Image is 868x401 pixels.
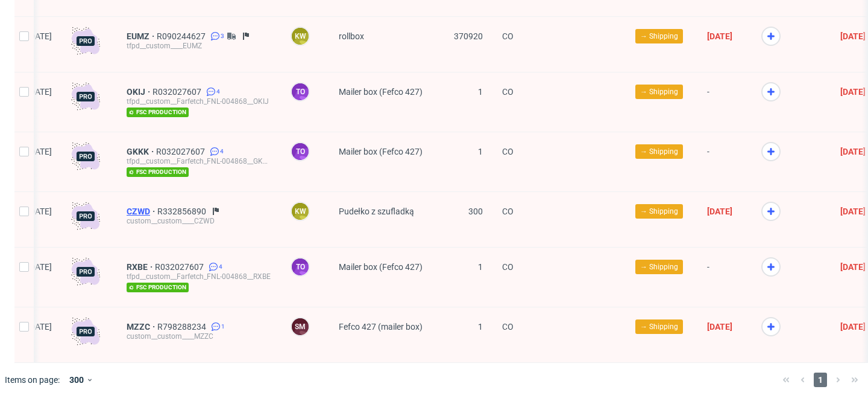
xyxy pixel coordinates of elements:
div: tfpd__custom__Farfetch_FNL-004868__GKKK [127,156,271,166]
a: GKKK [127,147,156,156]
span: Fefco 427 (mailer box) [339,322,423,332]
a: 4 [204,87,220,97]
a: R332856890 [157,207,209,216]
a: RXBE [127,262,155,272]
span: 1 [814,373,827,387]
figcaption: to [292,83,309,100]
div: custom__custom____MZZC [127,332,271,341]
span: 1 [478,87,483,97]
span: → Shipping [640,321,678,332]
span: 1 [221,322,225,332]
span: fsc production [127,283,189,292]
span: 4 [220,147,224,156]
img: pro-icon.017ec5509f39f3e742e3.png [71,142,100,171]
span: Items on page: [5,374,60,386]
a: 1 [209,322,225,332]
div: tfpd__custom__Farfetch_FNL-004868__OKIJ [127,97,271,106]
img: pro-icon.017ec5509f39f3e742e3.png [71,257,100,286]
a: R032027607 [153,87,204,97]
span: [DATE] [707,31,732,41]
span: 300 [468,207,483,216]
div: tfpd__custom__Farfetch_FNL-004868__RXBE [127,272,271,281]
span: [DATE] [840,262,866,272]
a: 4 [207,147,224,156]
span: 1 [478,147,483,156]
figcaption: KW [292,203,309,220]
a: MZZC [127,322,157,332]
span: → Shipping [640,261,678,272]
img: pro-icon.017ec5509f39f3e742e3.png [71,317,100,346]
a: R798288234 [157,322,209,332]
span: CO [502,147,514,156]
span: [DATE] [840,322,866,332]
figcaption: to [292,143,309,160]
span: 3 [221,31,224,41]
span: [DATE] [840,87,866,97]
span: 1 [478,262,483,272]
a: R032027607 [155,262,206,272]
span: Mailer box (Fefco 427) [339,262,423,272]
span: [DATE] [840,31,866,41]
div: tfpd__custom____EUMZ [127,41,271,51]
a: R090244627 [157,31,208,41]
span: → Shipping [640,146,678,157]
span: Mailer box (Fefco 427) [339,87,423,97]
a: EUMZ [127,31,157,41]
span: - [707,262,742,292]
img: pro-icon.017ec5509f39f3e742e3.png [71,82,100,111]
figcaption: SM [292,318,309,335]
span: 1 [478,322,483,332]
a: CZWD [127,207,157,216]
span: fsc production [127,107,189,117]
span: Pudełko z szufladką [339,207,414,216]
a: OKIJ [127,87,153,97]
figcaption: to [292,258,309,275]
span: → Shipping [640,86,678,97]
a: 3 [208,31,224,41]
span: CO [502,87,514,97]
a: 4 [206,262,222,272]
span: 370920 [454,31,483,41]
span: 4 [216,87,220,97]
img: pro-icon.017ec5509f39f3e742e3.png [71,27,100,56]
img: pro-icon.017ec5509f39f3e742e3.png [71,202,100,231]
figcaption: KW [292,28,309,45]
span: fsc production [127,167,189,177]
span: 4 [219,262,222,272]
span: [DATE] [840,207,866,216]
span: - [707,147,742,177]
span: [DATE] [840,147,866,156]
div: custom__custom____CZWD [127,216,271,226]
span: [DATE] [707,207,732,216]
span: CO [502,262,514,272]
span: → Shipping [640,31,678,42]
span: Mailer box (Fefco 427) [339,147,423,156]
a: R032027607 [156,147,207,156]
div: 300 [64,371,86,388]
span: → Shipping [640,206,678,217]
span: rollbox [339,31,364,41]
span: [DATE] [707,322,732,332]
span: CO [502,322,514,332]
span: - [707,87,742,117]
span: CO [502,31,514,41]
span: CO [502,207,514,216]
